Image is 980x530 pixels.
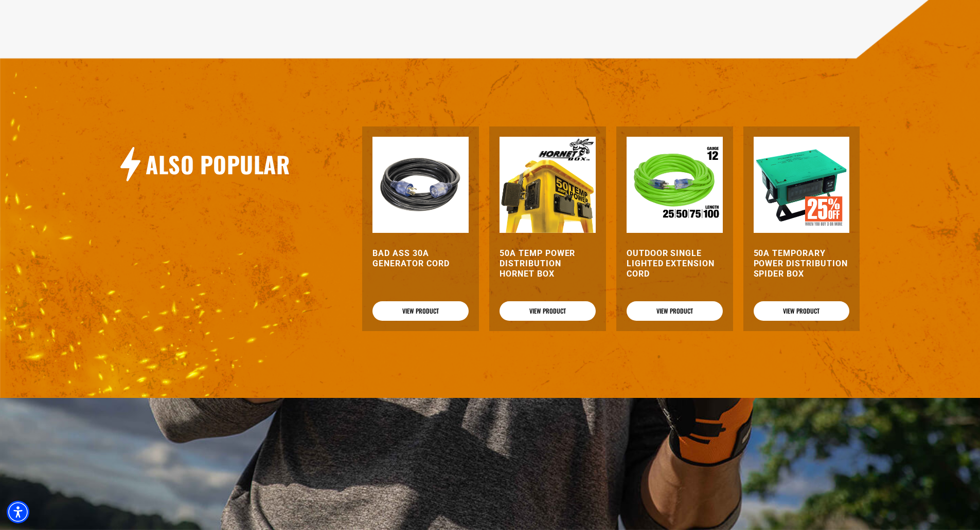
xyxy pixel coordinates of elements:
a: 50A Temp Power Distribution Hornet Box [500,248,596,279]
img: Outdoor Single Lighted Extension Cord [627,137,723,233]
a: View Product [754,301,850,321]
img: black [372,137,469,233]
img: 50A Temporary Power Distribution Spider Box [754,137,850,233]
img: 50A Temp Power Distribution Hornet Box [500,137,596,233]
a: Outdoor Single Lighted Extension Cord [627,248,723,279]
h2: Also Popular [146,150,290,179]
a: Bad Ass 30A Generator Cord [372,248,469,269]
div: Accessibility Menu [7,501,29,523]
a: View Product [627,301,723,321]
a: View Product [372,301,469,321]
a: 50A Temporary Power Distribution Spider Box [754,248,850,279]
a: View Product [500,301,596,321]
